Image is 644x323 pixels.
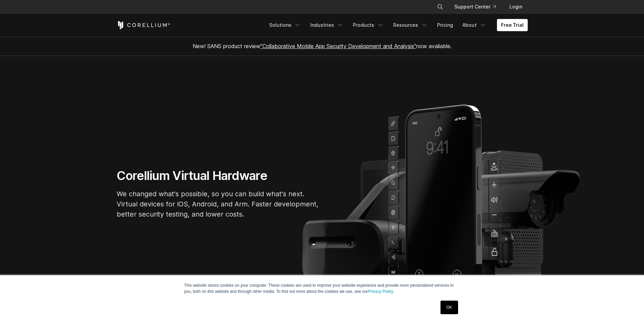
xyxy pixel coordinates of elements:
[434,1,446,13] button: Search
[497,19,528,31] a: Free Trial
[429,1,528,13] div: Navigation Menu
[117,168,319,183] h1: Corellium Virtual Hardware
[260,43,416,49] a: "Collaborative Mobile App Security Development and Analysis"
[265,19,305,31] a: Solutions
[193,43,452,49] span: New! SANS product review now available.
[504,1,528,13] a: Login
[117,21,170,29] a: Corellium Home
[265,19,528,31] div: Navigation Menu
[306,19,348,31] a: Industries
[184,282,460,295] p: This website stores cookies on your computer. These cookies are used to improve your website expe...
[440,301,458,314] a: OK
[349,19,388,31] a: Products
[368,289,394,294] a: Privacy Policy.
[449,1,501,13] a: Support Center
[433,19,457,31] a: Pricing
[458,19,490,31] a: About
[389,19,432,31] a: Resources
[117,189,319,219] p: We changed what's possible, so you can build what's next. Virtual devices for iOS, Android, and A...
